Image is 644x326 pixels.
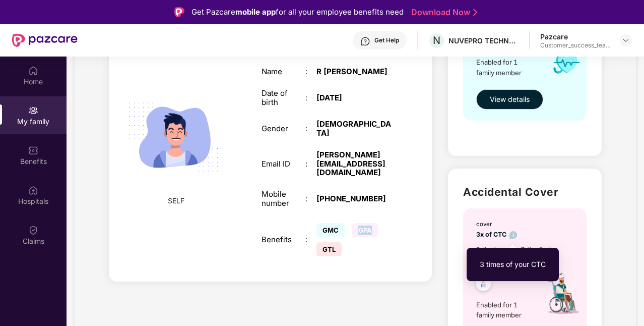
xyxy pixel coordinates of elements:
[540,32,611,41] div: Pazcare
[540,41,611,49] div: Customer_success_team_lead
[28,185,38,195] img: svg+xml;base64,PHN2ZyBpZD0iSG9zcGl0YWxzIiB4bWxucz0iaHR0cDovL3d3dy53My5vcmcvMjAwMC9zdmciIHdpZHRoPS...
[472,253,554,276] div: 3 times of your CTC
[316,150,393,178] div: [PERSON_NAME][EMAIL_ADDRESS][DOMAIN_NAME]
[168,195,184,206] span: SELF
[305,67,316,76] div: :
[28,225,38,235] img: svg+xml;base64,PHN2ZyBpZD0iQ2xhaW0iIHhtbG5zPSJodHRwOi8vd3d3LnczLm9yZy8yMDAwL3N2ZyIgd2lkdGg9IjIwIi...
[448,36,519,45] div: NUVEPRO TECHNOLOGIES PRIVATE LIMITED
[28,145,38,155] img: svg+xml;base64,PHN2ZyBpZD0iQmVuZWZpdHMiIHhtbG5zPSJodHRwOi8vd3d3LnczLm9yZy8yMDAwL3N2ZyIgd2lkdGg9Ij...
[316,242,342,256] span: GTL
[262,190,305,208] div: Mobile number
[473,7,477,18] img: Stroke
[305,159,316,169] div: :
[262,124,305,133] div: Gender
[316,67,393,76] div: R [PERSON_NAME]
[305,124,316,133] div: :
[463,184,586,200] h2: Accidental Cover
[316,120,393,138] div: [DEMOGRAPHIC_DATA]
[476,89,543,110] button: View details
[262,235,305,244] div: Benefits
[490,94,530,105] span: View details
[433,34,440,46] span: N
[262,89,305,107] div: Date of birth
[305,194,316,203] div: :
[476,300,534,320] span: Enabled for 1 family member
[316,93,393,102] div: [DATE]
[174,7,184,17] img: Logo
[374,36,399,44] div: Get Help
[622,36,630,44] img: svg+xml;base64,PHN2ZyBpZD0iRHJvcGRvd24tMzJ4MzIiIHhtbG5zPSJodHRwOi8vd3d3LnczLm9yZy8yMDAwL3N2ZyIgd2...
[117,79,234,195] img: svg+xml;base64,PHN2ZyB4bWxucz0iaHR0cDovL3d3dy53My5vcmcvMjAwMC9zdmciIHdpZHRoPSIyMjQiIGhlaWdodD0iMT...
[352,223,378,237] span: GPA
[411,7,474,18] a: Download Now
[316,223,345,237] span: GMC
[28,105,38,116] img: svg+xml;base64,PHN2ZyB3aWR0aD0iMjAiIGhlaWdodD0iMjAiIHZpZXdCb3g9IjAgMCAyMCAyMCIgZmlsbD0ibm9uZSIgeG...
[509,231,517,239] img: info
[316,194,393,203] div: [PHONE_NUMBER]
[262,67,305,76] div: Name
[360,36,370,46] img: svg+xml;base64,PHN2ZyBpZD0iSGVscC0zMngzMiIgeG1sbnM9Imh0dHA6Ly93d3cudzMub3JnLzIwMDAvc3ZnIiB3aWR0aD...
[476,57,534,78] span: Enabled for 1 family member
[262,159,305,169] div: Email ID
[28,66,38,76] img: svg+xml;base64,PHN2ZyBpZD0iSG9tZSIgeG1sbnM9Imh0dHA6Ly93d3cudzMub3JnLzIwMDAvc3ZnIiB3aWR0aD0iMjAiIG...
[305,93,316,102] div: :
[191,6,404,18] div: Get Pazcare for all your employee benefits need
[471,272,496,297] img: svg+xml;base64,PHN2ZyB4bWxucz0iaHR0cDovL3d3dy53My5vcmcvMjAwMC9zdmciIHdpZHRoPSI0OC45NDMiIGhlaWdodD...
[12,34,78,47] img: New Pazcare Logo
[305,235,316,244] div: :
[476,220,517,229] div: cover
[235,7,276,17] strong: mobile app
[476,231,517,238] span: 3x of CTC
